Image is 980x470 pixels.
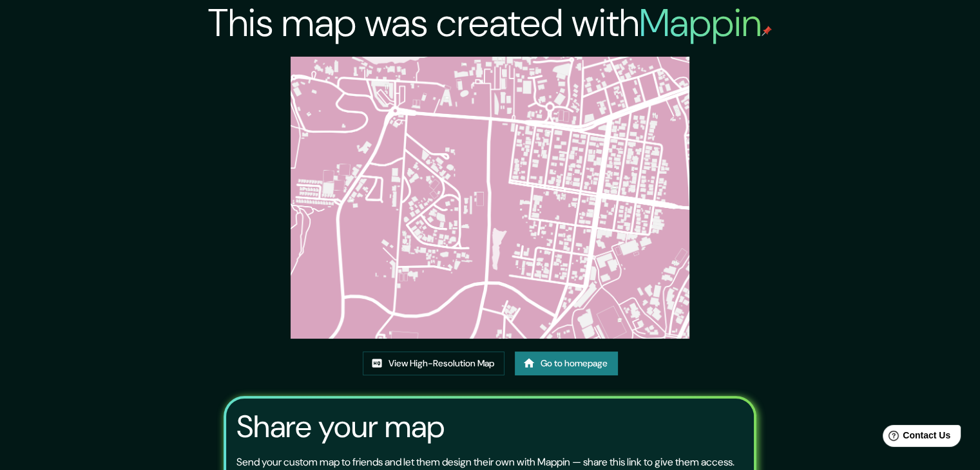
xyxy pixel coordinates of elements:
[865,420,966,456] iframe: Help widget launcher
[762,26,772,36] img: mappin-pin
[236,409,445,445] h3: Share your map
[363,352,504,375] a: View High-Resolution Map
[291,57,689,339] img: created-map
[515,352,618,375] a: Go to homepage
[236,455,735,470] p: Send your custom map to friends and let them design their own with Mappin — share this link to gi...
